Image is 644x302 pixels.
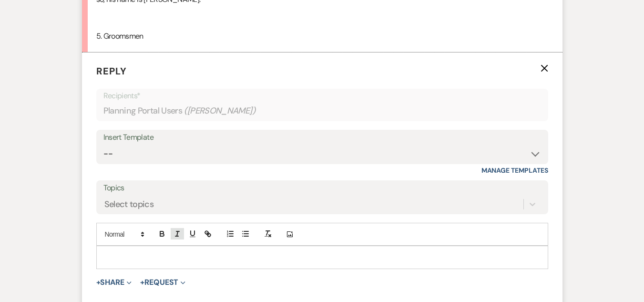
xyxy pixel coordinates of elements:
a: Manage Templates [481,166,548,175]
span: + [96,279,101,286]
div: Insert Template [103,131,541,145]
span: ( [PERSON_NAME] ) [184,104,256,117]
p: Recipients* [103,90,541,102]
span: Reply [96,65,127,77]
button: Request [140,279,185,286]
label: Topics [103,181,541,195]
button: Share [96,279,132,286]
div: Planning Portal Users [103,102,541,120]
span: + [140,279,144,286]
div: Select topics [104,198,154,211]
